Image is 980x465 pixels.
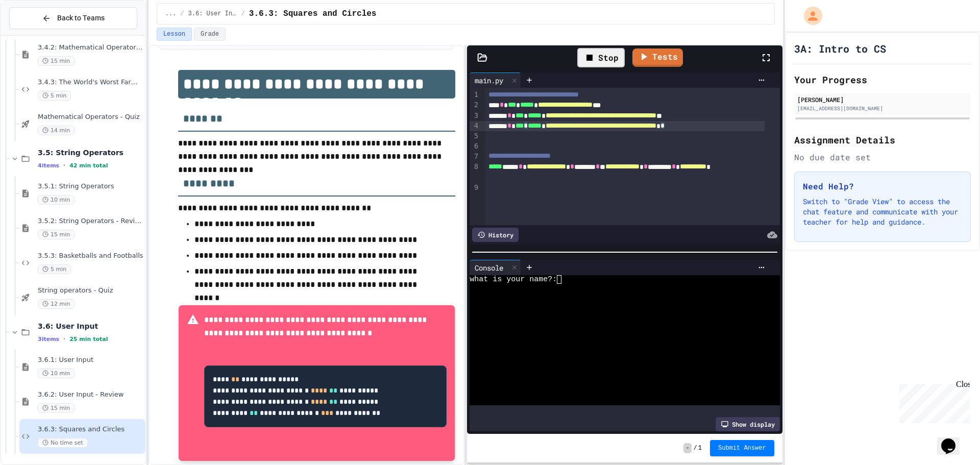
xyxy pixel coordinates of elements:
div: 3 [470,111,480,121]
span: 3.5.1: String Operators [38,182,143,191]
div: 5 [470,131,480,141]
span: String operators - Quiz [38,286,143,295]
span: - [683,443,691,453]
span: 3.5.2: String Operators - Review [38,217,143,226]
iframe: chat widget [895,380,970,423]
div: 1 [470,90,480,100]
button: Back to Teams [9,7,137,29]
span: / [180,10,184,18]
h3: Need Help? [803,180,962,192]
button: Lesson [157,28,192,41]
span: 3.5.3: Basketballs and Footballs [38,252,143,260]
span: 3.4.3: The World's Worst Farmers Market [38,78,143,87]
div: 9 [470,183,480,193]
div: 8 [470,162,480,183]
h1: 3A: Intro to CS [794,41,886,56]
span: 4 items [38,162,59,169]
div: 7 [470,152,480,162]
span: 25 min total [69,336,108,342]
div: 2 [470,100,480,110]
span: Back to Teams [57,13,105,23]
span: 3.6.1: User Input [38,356,143,364]
span: 15 min [38,56,75,66]
a: Tests [632,48,683,67]
div: Console [470,262,508,273]
span: 15 min [38,230,75,239]
span: 3.6.3: Squares and Circles [249,8,377,20]
span: 10 min [38,369,75,378]
span: 3.5: String Operators [38,148,143,157]
button: Submit Answer [710,440,774,456]
div: [EMAIL_ADDRESS][DOMAIN_NAME] [797,105,968,112]
div: 4 [470,121,480,131]
span: 10 min [38,195,75,205]
span: what is your name?: [470,275,557,284]
span: 3.6: User Input [38,322,143,331]
span: 15 min [38,403,75,413]
div: Stop [577,48,625,67]
div: 6 [470,141,480,152]
span: 3.4.2: Mathematical Operators - Review [38,43,143,52]
span: ... [165,10,177,18]
span: 42 min total [69,162,108,169]
div: [PERSON_NAME] [797,95,968,104]
button: Grade [194,28,226,41]
span: 5 min [38,264,71,274]
div: Show display [716,417,780,431]
iframe: chat widget [937,424,970,455]
span: • [63,335,65,343]
div: History [472,228,519,242]
span: 3.6: User Input [188,10,237,18]
span: 14 min [38,126,75,135]
span: • [63,161,65,169]
p: Switch to "Grade View" to access the chat feature and communicate with your teacher for help and ... [803,197,962,227]
div: Console [470,260,521,275]
span: 3.6.2: User Input - Review [38,390,143,399]
span: 12 min [38,299,75,309]
span: 3 items [38,336,59,342]
div: main.py [470,75,508,86]
span: Submit Answer [718,444,766,452]
span: No time set [38,438,88,448]
span: / [241,10,245,18]
div: Chat with us now!Close [4,4,70,65]
h2: Your Progress [794,72,971,87]
div: No due date set [794,151,971,163]
div: My Account [793,4,825,28]
div: main.py [470,72,521,88]
span: 5 min [38,91,71,101]
span: / [694,444,697,452]
span: Mathematical Operators - Quiz [38,113,143,121]
h2: Assignment Details [794,133,971,147]
span: 1 [698,444,702,452]
span: 3.6.3: Squares and Circles [38,425,143,434]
